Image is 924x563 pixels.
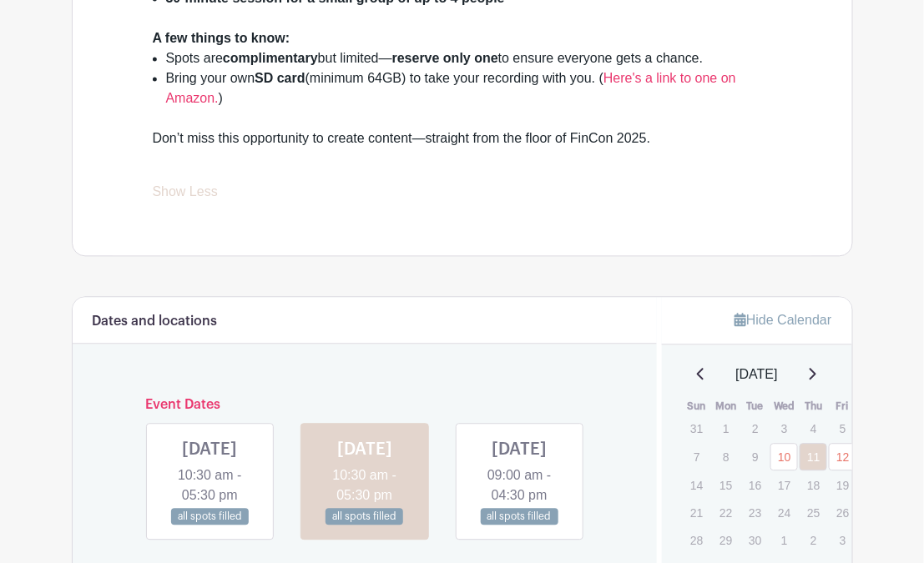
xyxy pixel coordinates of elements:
p: 9 [741,444,769,470]
p: 24 [770,500,798,525]
h6: Dates and locations [93,314,218,329]
th: Fri [828,398,857,415]
p: 14 [683,472,710,498]
div: Don’t miss this opportunity to create content—straight from the floor of FinCon 2025. [153,128,772,168]
p: 8 [712,444,740,470]
p: 2 [800,527,827,553]
th: Wed [770,398,799,415]
a: 12 [829,443,856,470]
th: Sun [682,398,711,415]
p: 2 [741,415,769,441]
a: Hide Calendar [735,313,831,327]
p: 3 [829,527,856,553]
strong: A few things to know: [153,31,290,45]
p: 23 [741,500,769,525]
p: 19 [829,472,856,498]
th: Thu [799,398,828,415]
strong: reserve only one [392,51,498,65]
p: 30 [741,527,769,553]
a: Here's a link to one on Amazon. [166,71,736,105]
a: Show Less [153,184,218,205]
p: 21 [683,500,710,525]
p: 7 [683,444,710,470]
li: Spots are but limited— to ensure everyone gets a chance. [166,48,772,68]
a: 11 [800,443,827,470]
h6: Event Dates [133,397,598,413]
p: 18 [800,472,827,498]
th: Mon [711,398,740,415]
p: 29 [712,527,740,553]
p: 17 [770,472,798,498]
p: 15 [712,472,740,498]
p: 22 [712,500,740,525]
a: 10 [770,443,798,470]
span: [DATE] [736,364,778,385]
p: 31 [683,415,710,441]
p: 28 [683,527,710,553]
p: 25 [800,500,827,525]
p: 5 [829,415,856,441]
strong: complimentary [223,51,318,65]
p: 1 [770,527,798,553]
strong: SD card [255,71,305,85]
p: 1 [712,415,740,441]
p: 16 [741,472,769,498]
th: Tue [740,398,770,415]
p: 3 [770,415,798,441]
p: 26 [829,500,856,525]
li: Bring your own (minimum 64GB) to take your recording with you. ( ) [166,68,772,128]
p: 4 [800,415,827,441]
